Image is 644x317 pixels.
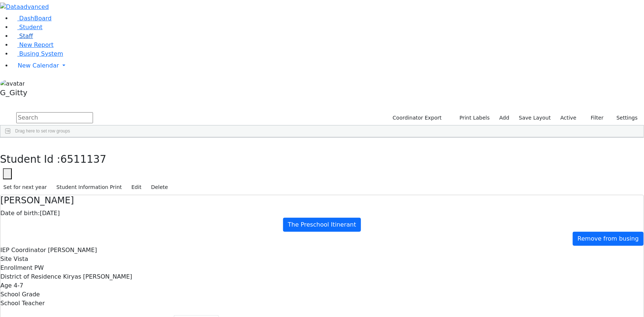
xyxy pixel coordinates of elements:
a: DashBoard [12,15,52,22]
span: Kiryas [PERSON_NAME] [63,273,132,280]
button: Student Information Print [53,182,125,193]
a: The Preschool Itinerant [283,218,361,232]
span: Vista [14,255,28,262]
label: Date of birth: [0,209,40,218]
h4: [PERSON_NAME] [0,195,644,206]
span: Busing System [19,50,63,57]
label: Enrollment [0,263,32,272]
span: New Report [19,41,54,48]
button: Print Labels [451,112,493,124]
button: Save Layout [516,112,554,124]
span: Student [19,24,42,31]
a: New Report [12,41,54,48]
button: Edit [128,182,145,193]
span: DashBoard [19,15,52,22]
label: Site [0,255,12,263]
a: Student [12,24,42,31]
a: Staff [12,32,33,39]
div: [DATE] [0,209,644,218]
button: Settings [607,112,641,124]
label: District of Residence [0,272,61,281]
label: Age [0,281,12,290]
span: New Calendar [18,62,59,69]
span: Drag here to set row groups [15,128,70,134]
span: Remove from busing [578,235,639,242]
span: [PERSON_NAME] [48,247,97,254]
button: Filter [581,112,607,124]
a: Add [496,112,513,124]
button: Coordinator Export [388,112,445,124]
span: Staff [19,32,33,39]
label: IEP Coordinator [0,246,46,255]
input: Search [16,112,93,123]
label: School Grade [0,290,40,299]
label: Active [557,112,580,124]
span: 4-7 [14,282,23,289]
a: Busing System [12,50,63,57]
button: Delete [148,182,171,193]
span: PW [34,264,44,271]
a: Remove from busing [573,232,644,246]
span: 6511137 [61,153,107,165]
label: School Teacher [0,299,45,308]
a: New Calendar [12,58,644,73]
